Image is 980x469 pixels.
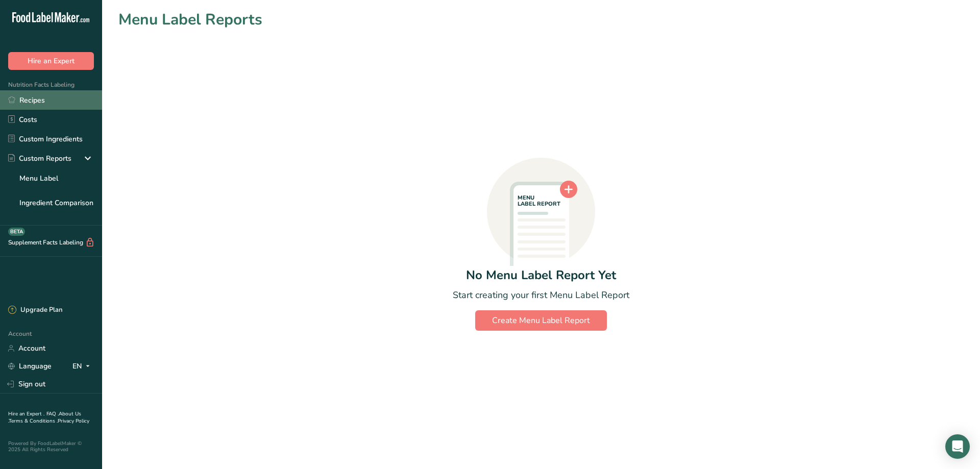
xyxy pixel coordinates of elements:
[8,228,25,236] div: BETA
[453,288,629,302] div: Start creating your first Menu Label Report
[8,410,81,425] a: About Us .
[72,360,94,373] div: EN
[8,440,94,453] div: Powered By FoodLabelMaker © 2025 All Rights Reserved
[58,417,89,425] a: Privacy Policy
[466,266,616,284] div: No Menu Label Report Yet
[118,8,964,31] h1: Menu Label Reports
[9,417,58,425] a: Terms & Conditions .
[475,310,607,331] button: Create Menu Label Report
[518,194,534,202] tspan: MENU
[518,200,560,208] tspan: LABEL REPORT
[8,357,52,375] a: Language
[8,305,62,315] div: Upgrade Plan
[46,410,59,417] a: FAQ .
[492,314,590,327] div: Create Menu Label Report
[8,52,94,70] button: Hire an Expert
[8,410,44,417] a: Hire an Expert .
[8,153,71,164] div: Custom Reports
[945,434,970,459] div: Open Intercom Messenger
